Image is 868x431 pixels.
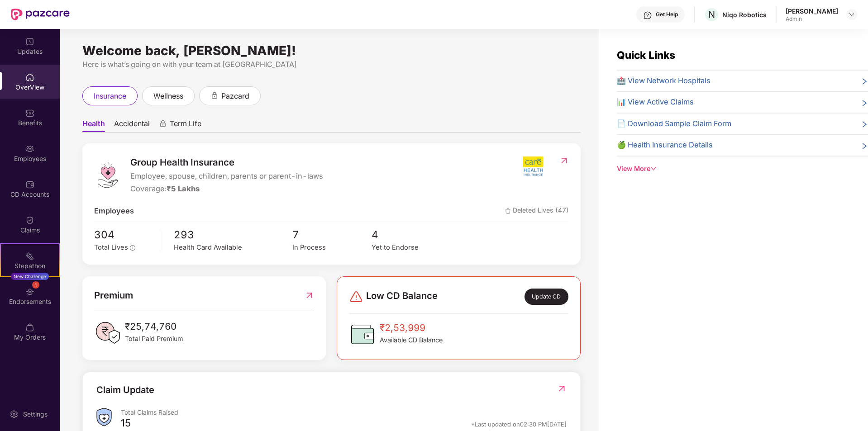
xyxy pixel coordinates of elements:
[861,141,868,151] span: right
[11,9,70,20] img: New Pazcare Logo
[650,166,657,172] span: down
[25,144,34,153] img: svg+xml;base64,PHN2ZyBpZD0iRW1wbG95ZWVzIiB4bWxucz0iaHR0cDovL3d3dy53My5vcmcvMjAwMC9zdmciIHdpZHRoPS...
[130,245,135,251] span: info-circle
[125,334,183,344] span: Total Paid Premium
[94,288,133,303] span: Premium
[121,408,567,417] div: Total Claims Raised
[617,118,731,130] span: 📄 Download Sample Claim Form
[848,11,855,18] img: svg+xml;base64,PHN2ZyBpZD0iRHJvcGRvd24tMzJ4MzIiIHhtbG5zPSJodHRwOi8vd3d3LnczLm9yZy8yMDAwL3N2ZyIgd2...
[94,243,128,251] span: Total Lives
[505,205,569,217] span: Deleted Lives (47)
[349,289,363,304] img: svg+xml;base64,PHN2ZyBpZD0iRGFuZ2VyLTMyeDMyIiB4bWxucz0iaHR0cDovL3d3dy53My5vcmcvMjAwMC9zdmciIHdpZH...
[617,96,694,108] span: 📊 View Active Claims
[559,156,569,165] img: RedirectIcon
[471,420,567,428] div: *Last updated on 02:30 PM[DATE]
[617,49,675,61] span: Quick Links
[82,119,105,132] span: Health
[221,90,249,102] span: pazcard
[305,288,314,303] img: RedirectIcon
[174,242,292,253] div: Health Card Available
[372,242,451,253] div: Yet to Endorse
[1,261,59,270] div: Stepathon
[170,119,201,132] span: Term Life
[617,139,713,151] span: 🍏 Health Insurance Details
[25,216,34,225] img: svg+xml;base64,PHN2ZyBpZD0iQ2xhaW0iIHhtbG5zPSJodHRwOi8vd3d3LnczLm9yZy8yMDAwL3N2ZyIgd2lkdGg9IjIwIi...
[861,98,868,108] span: right
[25,37,34,46] img: svg+xml;base64,PHN2ZyBpZD0iVXBkYXRlZCIgeG1sbnM9Imh0dHA6Ly93d3cudzMub3JnLzIwMDAvc3ZnIiB3aWR0aD0iMj...
[861,77,868,87] span: right
[617,75,711,87] span: 🏥 View Network Hospitals
[82,59,581,70] div: Here is what’s going on with your team at [GEOGRAPHIC_DATA]
[617,164,868,174] div: View More
[130,171,323,182] span: Employee, spouse, children, parents or parent-in-laws
[557,384,567,393] img: RedirectIcon
[94,90,126,102] span: insurance
[708,9,715,20] span: N
[722,10,767,19] div: Niqo Robotics
[130,183,323,195] div: Coverage:
[94,205,134,217] span: Employees
[380,321,443,335] span: ₹2,53,999
[516,155,550,178] img: insurerIcon
[210,91,219,99] div: animation
[372,227,451,243] span: 4
[167,184,200,193] span: ₹5 Lakhs
[125,319,183,334] span: ₹25,74,760
[82,47,581,54] div: Welcome back, [PERSON_NAME]!
[10,410,19,419] img: svg+xml;base64,PHN2ZyBpZD0iU2V0dGluZy0yMHgyMCIgeG1sbnM9Imh0dHA6Ly93d3cudzMub3JnLzIwMDAvc3ZnIiB3aW...
[366,289,438,305] span: Low CD Balance
[656,11,678,18] div: Get Help
[153,90,183,102] span: wellness
[130,155,323,170] span: Group Health Insurance
[643,11,652,20] img: svg+xml;base64,PHN2ZyBpZD0iSGVscC0zMngzMiIgeG1sbnM9Imh0dHA6Ly93d3cudzMub3JnLzIwMDAvc3ZnIiB3aWR0aD...
[32,281,39,289] div: 1
[96,408,112,426] img: ClaimsSummaryIcon
[349,321,376,348] img: CDBalanceIcon
[159,120,167,128] div: animation
[786,15,838,23] div: Admin
[25,287,34,296] img: svg+xml;base64,PHN2ZyBpZD0iRW5kb3JzZW1lbnRzIiB4bWxucz0iaHR0cDovL3d3dy53My5vcmcvMjAwMC9zdmciIHdpZH...
[861,120,868,130] span: right
[11,273,49,280] div: New Challenge
[25,109,34,118] img: svg+xml;base64,PHN2ZyBpZD0iQmVuZWZpdHMiIHhtbG5zPSJodHRwOi8vd3d3LnczLm9yZy8yMDAwL3N2ZyIgd2lkdGg9Ij...
[25,180,34,189] img: svg+xml;base64,PHN2ZyBpZD0iQ0RfQWNjb3VudHMiIGRhdGEtbmFtZT0iQ0QgQWNjb3VudHMiIHhtbG5zPSJodHRwOi8vd3...
[380,335,443,345] span: Available CD Balance
[114,119,150,132] span: Accidental
[25,73,34,82] img: svg+xml;base64,PHN2ZyBpZD0iSG9tZSIgeG1sbnM9Imh0dHA6Ly93d3cudzMub3JnLzIwMDAvc3ZnIiB3aWR0aD0iMjAiIG...
[292,227,372,243] span: 7
[94,319,121,346] img: PaidPremiumIcon
[94,227,153,243] span: 304
[94,161,121,189] img: logo
[96,383,154,397] div: Claim Update
[25,323,34,332] img: svg+xml;base64,PHN2ZyBpZD0iTXlfT3JkZXJzIiBkYXRhLW5hbWU9Ik15IE9yZGVycyIgeG1sbnM9Imh0dHA6Ly93d3cudz...
[292,242,372,253] div: In Process
[505,208,511,214] img: deleteIcon
[20,410,50,419] div: Settings
[786,7,838,15] div: [PERSON_NAME]
[174,227,292,243] span: 293
[525,289,568,305] div: Update CD
[25,251,34,260] img: svg+xml;base64,PHN2ZyB4bWxucz0iaHR0cDovL3d3dy53My5vcmcvMjAwMC9zdmciIHdpZHRoPSIyMSIgaGVpZ2h0PSIyMC...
